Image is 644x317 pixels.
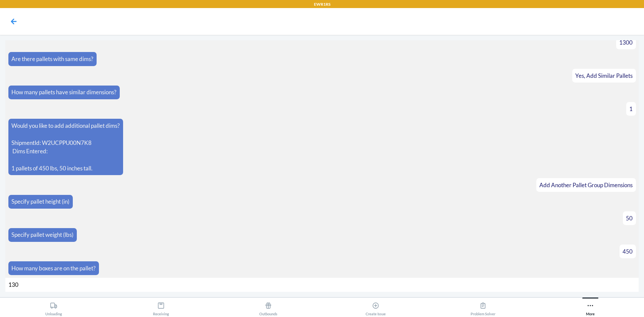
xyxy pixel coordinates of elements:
[537,298,644,316] button: More
[11,121,120,130] p: Would you like to add additional pallet dims?
[11,197,69,206] p: Specify pallet height (in)
[629,105,633,112] span: 1
[623,248,633,255] span: 450
[153,299,169,316] div: Receiving
[11,55,93,63] p: Are there pallets with same dims?
[11,230,73,239] p: Specify pallet weight (lbs)
[366,299,386,316] div: Create Issue
[11,139,120,156] p: ShipmentId: W2UCPPU00N7K8 Dims Entered:
[11,264,96,273] p: How many boxes are on the pallet?
[314,1,330,7] p: EWR1RS
[322,298,429,316] button: Create Issue
[539,181,633,189] span: Add Another Pallet Group Dimensions
[215,298,322,316] button: Outbounds
[575,72,633,79] span: Yes, Add Similar Pallets
[471,299,495,316] div: Problem Solver
[107,298,215,316] button: Receiving
[45,299,62,316] div: Unloading
[619,39,633,46] span: 1300
[11,164,120,173] p: 1 pallets of 450 lbs, 50 inches tall.
[11,88,116,97] p: How many pallets have similar dimensions?
[259,299,277,316] div: Outbounds
[429,298,537,316] button: Problem Solver
[586,299,595,316] div: More
[626,215,633,222] span: 50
